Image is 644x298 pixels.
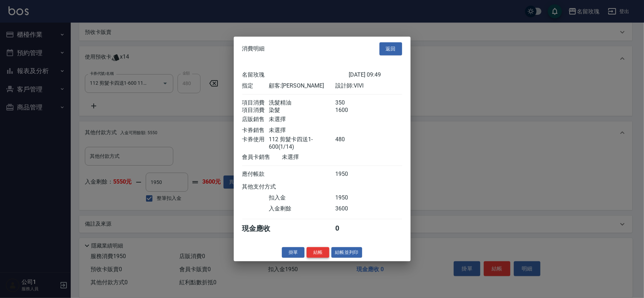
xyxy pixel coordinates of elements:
div: 指定 [242,82,269,89]
div: 未選擇 [269,126,335,134]
div: 卡券使用 [242,136,269,150]
div: 顧客: [PERSON_NAME] [269,82,335,89]
div: 1950 [335,170,362,178]
div: 名留玫瑰 [242,71,349,78]
div: 店販銷售 [242,115,269,123]
div: 未選擇 [282,153,349,161]
button: 返回 [379,42,402,55]
div: 應付帳款 [242,170,269,178]
div: 設計師: VIVI [335,82,402,89]
div: 112 剪髮卡四送1-600(1/14) [269,136,335,150]
div: 現金應收 [242,223,282,233]
div: 480 [335,136,362,150]
div: 洗髮精油 [269,99,335,106]
div: 卡券銷售 [242,126,269,134]
button: 結帳並列印 [331,247,362,258]
span: 消費明細 [242,45,265,52]
div: 項目消費 [242,106,269,114]
div: 未選擇 [269,115,335,123]
div: 項目消費 [242,99,269,106]
div: 3600 [335,205,362,212]
div: 入金剩餘 [269,205,335,212]
div: 350 [335,99,362,106]
div: 1950 [335,194,362,201]
div: 其他支付方式 [242,183,296,190]
button: 結帳 [307,247,329,258]
div: 會員卡銷售 [242,153,282,161]
div: 染髮 [269,106,335,114]
button: 掛單 [282,247,304,258]
div: 1600 [335,106,362,114]
div: 扣入金 [269,194,335,201]
div: 0 [335,223,362,233]
div: [DATE] 09:49 [349,71,402,78]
